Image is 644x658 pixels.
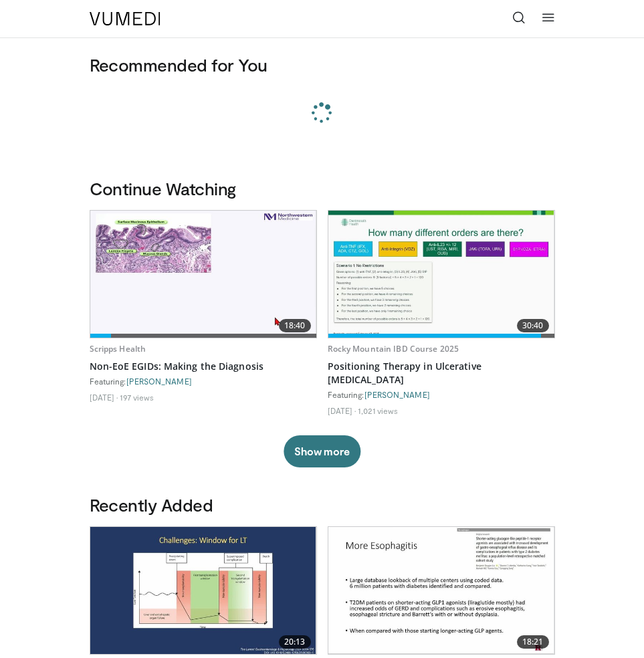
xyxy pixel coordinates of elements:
[90,211,316,338] a: 18:40
[517,319,549,332] span: 30:40
[328,527,554,654] a: 18:21
[90,343,146,354] a: Scripps Health
[328,211,554,338] a: 30:40
[90,178,555,199] h3: Continue Watching
[328,527,554,654] img: d0e87126-0652-440b-8b31-cc6ead807f65.620x360_q85_upscale.jpg
[90,376,317,387] div: Featuring:
[90,12,160,25] img: VuMedi Logo
[90,211,316,338] img: 8a0bfb25-6107-4e32-beb7-ac7181a72012.620x360_q85_upscale.jpg
[517,635,549,649] span: 18:21
[90,392,118,403] li: [DATE]
[328,211,554,338] img: 8c03d263-6f3a-4cf4-88f9-fe9123f51dc4.620x360_q85_upscale.jpg
[279,635,311,649] span: 20:13
[284,435,360,467] button: Show more
[90,494,555,516] h3: Recently Added
[90,527,316,654] img: 44219f35-fb21-4142-a7e6-4f69784487e9.620x360_q85_upscale.jpg
[90,54,555,76] h3: Recommended for You
[328,405,356,416] li: [DATE]
[126,376,192,386] a: [PERSON_NAME]
[328,343,459,354] a: Rocky Mountain IBD Course 2025
[120,392,154,403] li: 197 views
[358,405,398,416] li: 1,021 views
[364,390,430,399] a: [PERSON_NAME]
[90,360,317,373] a: Non-EoE EGIDs: Making the Diagnosis
[90,527,316,654] a: 20:13
[279,319,311,332] span: 18:40
[328,360,555,387] a: Positioning Therapy in Ulcerative [MEDICAL_DATA]
[328,389,555,400] div: Featuring:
